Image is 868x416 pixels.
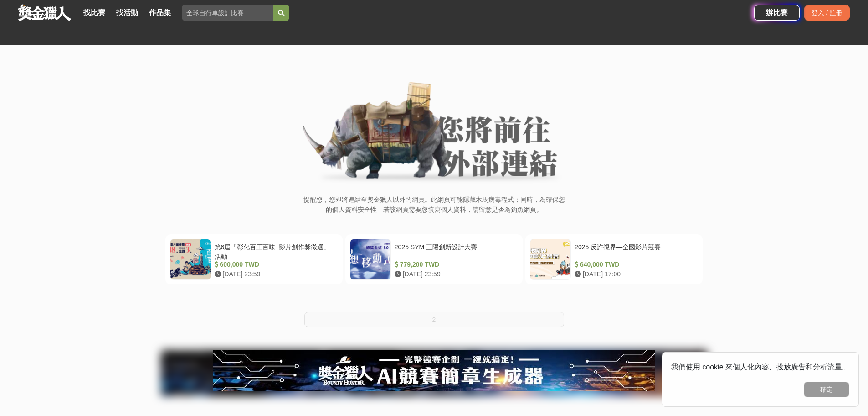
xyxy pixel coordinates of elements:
a: 2025 SYM 三陽創新設計大賽 779,200 TWD [DATE] 23:59 [345,234,523,284]
div: 登入 / 註冊 [804,5,850,21]
button: 確定 [804,382,849,397]
div: 600,000 TWD [215,260,334,269]
div: [DATE] 17:00 [575,269,694,279]
div: 第6屆「彰化百工百味~影片創作獎徵選」活動 [215,242,334,260]
div: 640,000 TWD [575,260,694,269]
button: 2 [304,312,564,327]
a: 辦比賽 [754,5,800,21]
a: 找活動 [113,6,142,19]
div: 2025 反詐視界—全國影片競賽 [575,242,694,260]
div: [DATE] 23:59 [395,269,514,279]
a: 2025 反詐視界—全國影片競賽 640,000 TWD [DATE] 17:00 [525,234,703,284]
div: 2025 SYM 三陽創新設計大賽 [395,242,514,260]
span: 我們使用 cookie 來個人化內容、投放廣告和分析流量。 [671,363,849,371]
a: 作品集 [145,6,175,19]
div: [DATE] 23:59 [215,269,334,279]
img: External Link Banner [303,82,565,185]
p: 提醒您，您即將連結至獎金獵人以外的網頁。此網頁可能隱藏木馬病毒程式；同時，為確保您的個人資料安全性，若該網頁需要您填寫個人資料，請留意是否為釣魚網頁。 [303,195,565,224]
a: 找比賽 [80,6,109,19]
input: 全球自行車設計比賽 [182,5,273,21]
a: 第6屆「彰化百工百味~影片創作獎徵選」活動 600,000 TWD [DATE] 23:59 [165,234,343,284]
div: 779,200 TWD [395,260,514,269]
img: e66c81bb-b616-479f-8cf1-2a61d99b1888.jpg [213,350,655,391]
